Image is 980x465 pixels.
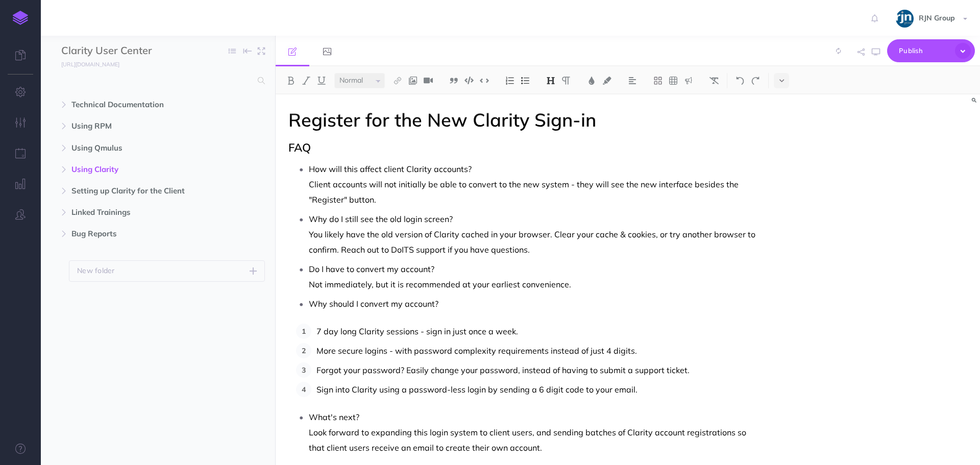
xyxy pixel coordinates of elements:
[309,425,756,455] p: Look forward to expanding this login system to client users, and sending batches of Clarity accou...
[602,77,611,85] img: Text background color button
[61,71,252,90] input: Search
[288,141,756,154] h2: FAQ
[309,261,756,277] p: Do I have to convert my account?
[71,163,201,176] span: Using Clarity
[709,77,719,85] img: Clear styles button
[71,120,201,132] span: Using RPM
[13,11,28,25] img: logo-mark.svg
[521,77,530,85] img: Unordered list button
[309,177,756,207] p: Client accounts will not initially be able to convert to the new system - they will see the new i...
[286,77,296,85] img: Bold button
[309,161,756,177] p: How will this affect client Clarity accounts?
[288,110,756,130] h1: Register for the New Clarity Sign-in
[61,61,119,68] small: [URL][DOMAIN_NAME]
[464,77,474,84] img: Code block button
[61,43,181,59] input: Documentation Name
[309,409,756,425] p: What's next?
[317,77,326,85] img: Underline button
[669,77,678,85] img: Create table button
[316,324,756,339] p: 7 day long Clarity sessions - sign in just once a week.
[546,77,555,85] img: Headings dropdown button
[71,185,201,197] span: Setting up Clarity for the Client
[309,277,756,292] p: Not immediately, but it is recommended at your earliest convenience.
[424,77,433,85] img: Add video button
[393,77,402,85] img: Link button
[309,211,756,227] p: Why do I still see the old login screen?
[77,265,115,276] p: New folder
[899,43,950,59] span: Publish
[316,382,756,397] p: Sign into Clarity using a password-less login by sending a 6 digit code to your email.
[751,77,760,85] img: Redo
[316,362,756,378] p: Forgot your password? Easily change your password, instead of having to submit a support ticket.
[887,39,975,62] button: Publish
[449,77,458,85] img: Blockquote button
[316,343,756,358] p: More secure logins - with password complexity requirements instead of just 4 digits.
[71,142,201,154] span: Using Qmulus
[41,59,130,69] a: [URL][DOMAIN_NAME]
[914,13,960,22] span: RJN Group
[684,77,693,85] img: Callout dropdown menu button
[302,77,311,85] img: Italic button
[71,206,201,218] span: Linked Trainings
[896,10,914,28] img: qOk4ELZV8BckfBGsOcnHYIzU57XHwz04oqaxT1D6.jpeg
[628,77,637,85] img: Alignment dropdown menu button
[505,77,514,85] img: Ordered list button
[69,260,265,282] button: New folder
[71,99,201,111] span: Technical Documentation
[309,296,756,311] p: Why should I convert my account?
[480,77,489,84] img: Inline code button
[587,77,596,85] img: Text color button
[408,77,418,85] img: Add image button
[71,228,201,240] span: Bug Reports
[309,227,756,257] p: You likely have the old version of Clarity cached in your browser. Clear your cache & cookies, or...
[736,77,745,85] img: Undo
[561,77,571,85] img: Paragraph button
